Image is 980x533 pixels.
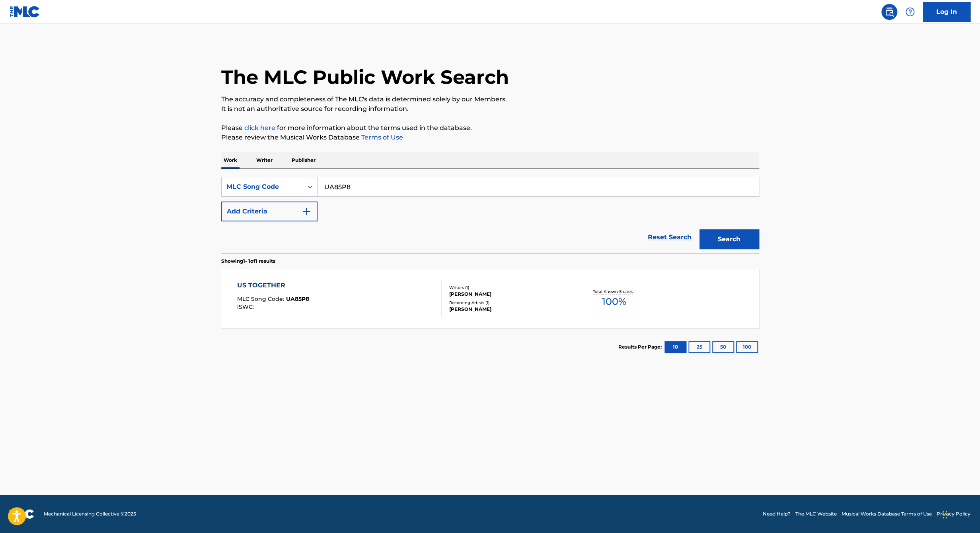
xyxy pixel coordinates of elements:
[937,510,970,517] a: Privacy Policy
[881,4,897,20] a: Public Search
[593,289,635,295] p: Total Known Shares:
[940,495,980,533] iframe: Chat Widget
[10,509,34,519] img: logo
[244,124,275,132] a: click here
[221,152,240,169] p: Work
[699,229,759,249] button: Search
[618,343,664,351] p: Results Per Page:
[221,269,759,328] a: US TOGETHERMLC Song Code:UA85P8ISWC:Writers (1)[PERSON_NAME]Recording Artists (1)[PERSON_NAME]Tot...
[644,229,696,246] a: Reset Search
[712,341,734,353] button: 50
[226,182,298,192] div: MLC Song Code
[736,341,758,353] button: 100
[221,65,509,89] h1: The MLC Public Work Search
[221,95,759,104] p: The accuracy and completeness of The MLC's data is determined solely by our Members.
[237,281,309,290] div: US TOGETHER
[302,207,311,216] img: 9d2ae6d4665cec9f34b9.svg
[360,134,403,141] a: Terms of Use
[664,341,686,353] button: 10
[449,291,569,298] div: [PERSON_NAME]
[449,306,569,313] div: [PERSON_NAME]
[923,2,970,22] a: Log In
[289,152,318,169] p: Publisher
[905,7,915,17] img: help
[940,495,980,533] div: Chatt-widget
[449,285,569,291] div: Writers ( 1 )
[902,4,918,20] div: Help
[286,295,309,302] span: UA85P8
[885,7,894,17] img: search
[943,503,947,527] div: Dra
[254,152,275,169] p: Writer
[237,295,286,302] span: MLC Song Code :
[10,6,40,17] img: MLC Logo
[602,295,626,309] span: 100 %
[221,202,318,221] button: Add Criteria
[449,300,569,306] div: Recording Artists ( 1 )
[688,341,710,353] button: 25
[795,510,837,517] a: The MLC Website
[763,510,791,517] a: Need Help?
[44,510,136,517] span: Mechanical Licensing Collective © 2025
[221,177,759,253] form: Search Form
[221,258,275,265] p: Showing 1 - 1 of 1 results
[221,123,759,133] p: Please for more information about the terms used in the database.
[237,303,256,310] span: ISWC :
[842,510,932,517] a: Musical Works Database Terms of Use
[221,133,759,142] p: Please review the Musical Works Database
[221,104,759,114] p: It is not an authoritative source for recording information.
